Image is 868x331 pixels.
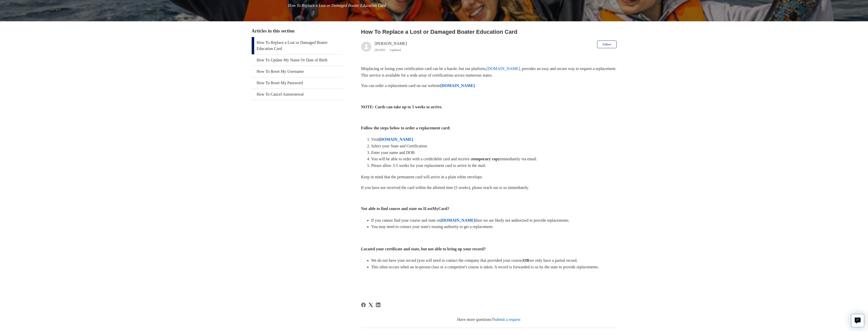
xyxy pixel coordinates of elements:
[288,3,386,8] span: How To Replace a Lost or Damaged Boater Education Card
[390,48,401,52] li: Updated
[486,66,520,71] a: [DOMAIN_NAME]
[252,89,343,100] a: How To Cancel Autorenewal
[376,303,380,307] a: LinkedIn
[361,105,442,109] strong: NOTE: Cards can take up to 5 weeks to arrive.
[252,28,294,33] span: Articles in this section
[368,303,373,307] svg: Share this page on X Corp
[375,48,385,52] time: 04/08/2025, 12:48
[475,218,569,222] span: then we are likely not authorized to provide replacements.
[252,37,343,54] a: How To Replace a Lost or Damaged Boater Education Card
[252,66,343,77] a: How To Reset My Username
[361,185,529,190] span: If you have not received the card within the allotted time (5 weeks), please reach out to us imme...
[475,83,476,88] span: .
[361,175,483,179] span: Keep in mind that the permanent card will arrive in a plain white envelope.
[440,83,475,88] a: [DOMAIN_NAME]
[379,137,413,142] a: [DOMAIN_NAME]
[376,303,380,307] svg: Share this page on LinkedIn
[371,258,578,263] span: We do not have your record (you will need to contact the company that provided your course) we on...
[368,303,373,307] a: X Corp
[441,218,475,222] a: [DOMAIN_NAME]
[361,247,486,251] strong: Located your certificate and state, but not able to bring up your record?
[371,224,493,229] span: You may need to contact your state's issuing authority to get a replacement.
[371,157,537,161] span: You will be able to order with a credit/debit card and receive a immediately via email.
[252,55,343,66] a: How To Update My Name Or Date of Birth
[371,150,415,155] span: Enter your name and DOB
[493,317,521,322] a: Submit a request
[361,303,366,307] a: Facebook
[361,83,440,88] span: You can order a replacement card on our website
[361,28,617,36] h2: How To Replace a Lost or Damaged Boater Education Card
[371,137,379,142] span: Visit
[361,317,617,323] div: Have more questions?
[851,314,864,327] button: Live chat
[523,258,529,263] strong: OR
[361,206,449,211] strong: Not able to find course and state on ILostMyCard?
[371,144,427,148] span: Select your State and Certification
[375,41,407,53] div: [PERSON_NAME]
[371,265,599,269] span: This often occurs when an in-person class or a competitor's course is taken. A record is forwarde...
[361,303,366,307] svg: Share this page on Facebook
[472,157,500,161] strong: temporary copy
[371,163,486,168] span: Please allow 3-5 weeks for your replacement card to arrive in the mail.
[361,126,451,130] strong: Follow the steps below to order a replacement card:
[252,77,343,89] a: How To Reset My Password
[597,41,616,48] button: Follow Article
[361,65,617,78] p: Misplacing or losing your certification card can be a hassle, but our platform, , provides an eas...
[371,218,441,222] span: If you cannot find your course and state on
